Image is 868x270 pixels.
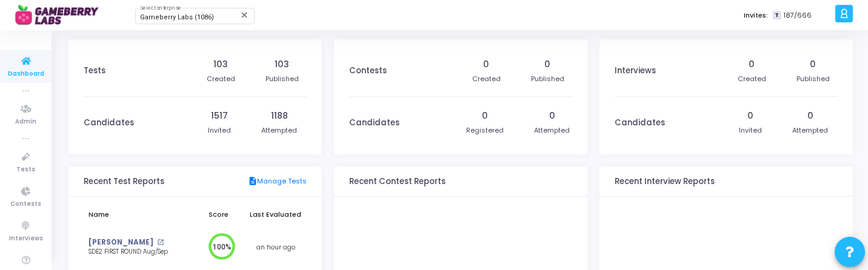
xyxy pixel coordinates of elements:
[157,239,164,246] mat-icon: open_in_new
[8,69,44,79] span: Dashboard
[739,125,762,136] div: Invited
[84,177,164,186] h3: Recent Test Reports
[482,110,488,122] div: 0
[349,118,399,128] h3: Candidates
[248,176,307,187] a: Manage Tests
[84,66,105,76] h3: Tests
[615,177,715,186] h3: Recent Interview Reports
[265,74,299,84] div: Published
[615,66,656,76] h3: Interviews
[271,110,288,122] div: 1188
[483,58,489,71] div: 0
[213,58,228,71] div: 103
[207,74,235,84] div: Created
[747,110,753,122] div: 0
[140,13,214,21] span: Gameberry Labs (1086)
[796,74,830,84] div: Published
[88,237,153,248] a: [PERSON_NAME]
[84,203,192,226] th: Name
[245,226,307,268] td: an hour ago
[16,165,35,175] span: Tests
[544,58,550,71] div: 0
[472,74,501,84] div: Created
[531,74,564,84] div: Published
[792,125,828,136] div: Attempted
[245,203,307,226] th: Last Evaluated
[549,110,555,122] div: 0
[10,199,41,209] span: Contests
[615,118,665,128] h3: Candidates
[192,203,245,226] th: Score
[349,177,446,186] h3: Recent Contest Reports
[466,125,504,136] div: Registered
[275,58,289,71] div: 103
[349,66,387,76] h3: Contests
[15,3,106,27] img: logo
[9,234,43,244] span: Interviews
[211,110,228,122] div: 1517
[88,248,182,257] div: SDE2 FIRST ROUND Aug/Sep
[773,11,781,20] span: T
[15,117,36,127] span: Admin
[248,176,257,187] mat-icon: description
[84,118,134,128] h3: Candidates
[240,10,250,20] mat-icon: Clear
[261,125,297,136] div: Attempted
[208,125,231,136] div: Invited
[534,125,570,136] div: Attempted
[738,74,766,84] div: Created
[784,10,812,21] span: 187/666
[749,58,755,71] div: 0
[744,10,768,21] label: Invites:
[807,110,813,122] div: 0
[810,58,816,71] div: 0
